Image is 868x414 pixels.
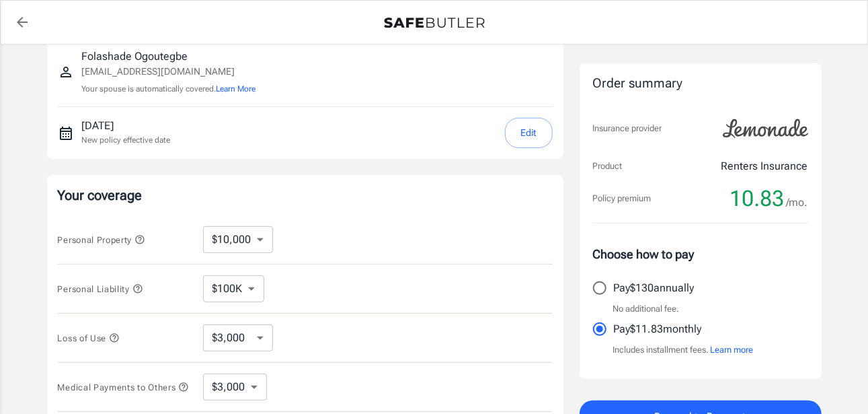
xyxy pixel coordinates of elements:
[614,321,702,337] p: Pay $11.83 monthly
[613,302,680,316] p: No additional fee.
[787,193,808,212] span: /mo.
[715,110,816,147] img: Lemonade
[593,160,623,173] p: Product
[58,232,145,248] button: Personal Property
[58,284,143,294] span: Personal Liability
[58,235,145,245] span: Personal Property
[82,134,171,146] p: New policy effective date
[505,118,553,148] button: Edit
[58,125,74,141] svg: New policy start date
[593,74,808,94] div: Order summary
[730,185,785,212] span: 10.83
[82,118,171,134] p: [DATE]
[613,343,754,357] p: Includes installment fees.
[614,280,695,296] p: Pay $130 annually
[58,186,553,205] p: Your coverage
[58,382,190,392] span: Medical Payments to Others
[593,122,662,135] p: Insurance provider
[58,333,120,343] span: Loss of Use
[58,379,190,395] button: Medical Payments to Others
[216,83,256,95] button: Learn More
[593,245,808,263] p: Choose how to pay
[58,281,143,297] button: Personal Liability
[82,48,256,65] p: Folashade Ogoutegbe
[82,65,256,79] p: [EMAIL_ADDRESS][DOMAIN_NAME]
[593,192,652,205] p: Policy premium
[58,64,74,80] svg: Insured person
[9,9,36,36] a: back to quotes
[721,158,808,174] p: Renters Insurance
[711,343,754,357] button: Learn more
[384,18,485,28] img: Back to quotes
[58,330,120,346] button: Loss of Use
[82,83,256,96] p: Your spouse is automatically covered.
